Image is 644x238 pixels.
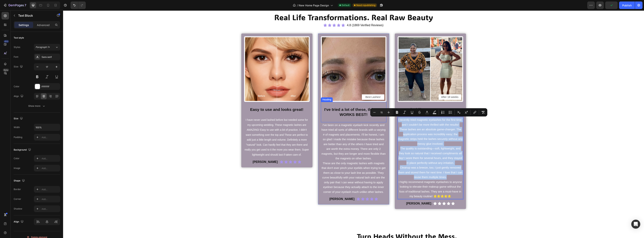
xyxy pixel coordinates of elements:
[42,136,59,139] div: Add...
[42,188,59,191] div: Add...
[14,85,19,88] div: Color
[14,178,26,183] div: Shape
[335,108,400,135] span: I recently tried magnetic eyelashes for the first time, and I couldn't be more thrilled with the ...
[71,1,86,9] div: Undo/Redo
[14,46,20,49] div: Styles
[14,126,20,129] div: Width
[335,136,399,154] span: The quality is outstanding—soft, lightweight, and they look so natural that I received compliment...
[14,55,18,59] div: Font
[182,108,246,146] span: I have never used lashed before but needed some for my upcoming wedding. These magnetic lashes ar...
[34,124,60,131] input: Auto
[14,136,22,139] div: Padding
[14,147,32,152] div: Background
[619,1,635,9] button: Publish
[259,151,322,183] span: These are the only magnetic lashes with magnets that don't ever pinch your eyelids when trying to...
[181,96,247,102] h2: Easy to use and looks great!
[14,188,21,191] div: Border
[14,157,19,160] div: Color
[18,13,50,18] p: Text Block
[259,87,269,91] div: Heading
[376,84,398,89] p: After 18 weeks
[258,112,323,184] div: Rich Text Editor. Editing area: main
[299,3,329,7] span: New Home Page Design
[42,55,59,59] div: Sans-serif
[1,1,28,9] button: 7
[342,4,350,7] span: Default
[335,96,400,102] h2: I feel like a new woman!
[14,166,20,170] div: Image
[258,96,323,107] h2: I've tried a lot of these, this one WORKS BEST!
[34,44,60,51] button: Paragraph 1*
[14,64,24,69] div: Size
[42,167,59,170] div: Add...
[42,157,59,160] div: Add...
[284,13,321,17] p: 4.8 (1869 Verified Reviews)
[370,108,487,116] div: Editor contextual toolbar
[336,170,399,187] span: I highly recommend magnetic eyelashes to anyone looking to elevate their makeup game without the ...
[182,27,246,90] img: gempages_547078199557752032-1b2323cf-3bcf-42c0-89a0-13a83d7cb1cd.jpg
[299,84,321,89] p: Best Lashes!
[14,103,60,109] button: Show more
[25,3,26,7] p: 7
[14,219,24,224] div: Align
[343,191,368,195] strong: [PERSON_NAME]
[14,94,24,99] div: Align
[14,36,24,40] div: Text style
[335,27,399,90] img: gempages_547078199557752032-dee9b4fb-c717-4e20-a3f8-ce0048c3cea5.png
[335,107,400,189] div: Rich Text Editor. Editing area: main
[42,85,59,88] div: FFFFFF
[14,197,21,201] div: Corner
[42,207,59,211] div: Add...
[335,155,399,168] span: Cleanup was a breeze, too; I just gently removed them and stored them for next time. I love that ...
[42,198,59,201] div: Add...
[622,3,632,7] div: Publish
[258,113,323,150] span: I've been on a magnetic eyelash kick recently and have tried all sorts of different brands with a...
[259,27,322,90] img: gempages_547078199557752032-806c01c1-f07a-4fa6-a83f-e3f338150f29.jpg
[4,40,9,43] div: 450
[36,46,50,49] span: Paragraph 1*
[3,69,9,72] div: Beta
[14,207,22,210] div: Shadow
[631,220,640,229] div: Open Intercom Messenger
[297,3,298,7] span: /
[266,187,291,190] strong: [PERSON_NAME]
[356,4,375,7] span: Need republishing
[14,116,24,121] div: Size
[19,23,29,27] p: Settings
[28,104,46,108] div: Show more
[37,23,50,27] p: Advanced
[189,150,215,153] strong: [PERSON_NAME]
[63,10,644,238] iframe: Design area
